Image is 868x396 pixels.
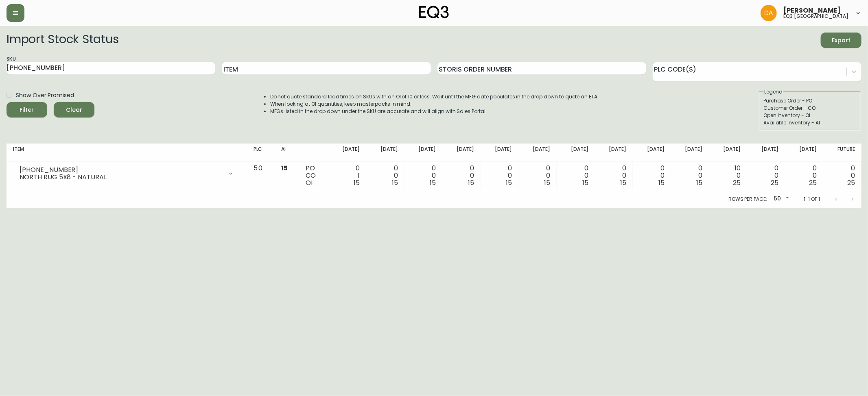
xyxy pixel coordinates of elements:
div: 0 0 [830,165,855,187]
span: 15 [506,178,512,187]
div: 0 0 [601,165,627,187]
div: PO CO [306,165,321,187]
th: [DATE] [747,144,785,161]
div: 0 0 [411,165,436,187]
th: [DATE] [785,144,824,161]
div: [PHONE_NUMBER] [20,166,223,174]
th: [DATE] [481,144,519,161]
div: Customer Order - CO [763,104,856,112]
h2: Import Stock Status [7,33,118,48]
span: 25 [847,178,855,187]
div: 0 0 [792,165,817,187]
p: 1-1 of 1 [804,196,820,203]
div: Filter [20,105,34,115]
p: Rows per page: [728,196,767,203]
li: Do not quote standard lead times on SKUs with an OI of 10 or less. Wait until the MFG date popula... [270,93,599,100]
div: 0 0 [754,165,779,187]
div: Open Inventory - OI [763,112,856,119]
div: Available Inventory - AI [763,119,856,126]
h5: eq3 [GEOGRAPHIC_DATA] [783,14,848,19]
th: [DATE] [519,144,557,161]
th: Future [823,144,861,161]
span: Export [827,35,855,46]
span: 15 [620,178,626,187]
div: NORTH RUG 5X8 - NATURAL [20,174,223,181]
span: 15 [392,178,398,187]
span: OI [306,178,313,187]
span: 15 [697,178,703,187]
th: [DATE] [328,144,367,161]
span: 25 [809,178,817,187]
img: logo [419,6,449,19]
td: 5.0 [247,161,275,190]
span: 25 [733,178,741,187]
div: 10 0 [716,165,741,187]
th: [DATE] [633,144,671,161]
th: [DATE] [671,144,709,161]
div: 0 0 [373,165,398,187]
span: 15 [354,178,360,187]
div: Purchase Order - PO [763,97,856,104]
div: 0 1 [335,165,360,187]
th: [DATE] [557,144,595,161]
legend: Legend [763,88,783,96]
th: AI [275,144,299,161]
th: [DATE] [595,144,633,161]
th: [DATE] [709,144,748,161]
button: Filter [7,102,47,117]
th: [DATE] [404,144,443,161]
li: MFGs listed in the drop down under the SKU are accurate and will align with Sales Portal. [270,108,599,115]
div: 0 0 [678,165,703,187]
th: Item [7,144,247,161]
th: [DATE] [442,144,481,161]
div: 50 [770,192,791,206]
div: 0 0 [487,165,512,187]
span: 15 [544,178,550,187]
span: 15 [281,163,288,173]
span: [PERSON_NAME] [783,7,841,14]
button: Clear [54,102,94,117]
li: When looking at OI quantities, keep masterpacks in mind. [270,100,599,108]
span: 15 [430,178,436,187]
span: 15 [468,178,474,187]
div: 0 0 [449,165,474,187]
th: PLC [247,144,275,161]
span: Show Over Promised [16,91,74,100]
th: [DATE] [366,144,404,161]
div: [PHONE_NUMBER]NORTH RUG 5X8 - NATURAL [13,165,241,183]
span: 15 [582,178,588,187]
div: 0 0 [639,165,665,187]
span: 25 [771,178,779,187]
img: dd1a7e8db21a0ac8adbf82b84ca05374 [761,5,777,21]
div: 0 0 [563,165,588,187]
span: Clear [60,105,88,115]
button: Export [821,33,861,48]
span: 15 [658,178,665,187]
div: 0 0 [525,165,551,187]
